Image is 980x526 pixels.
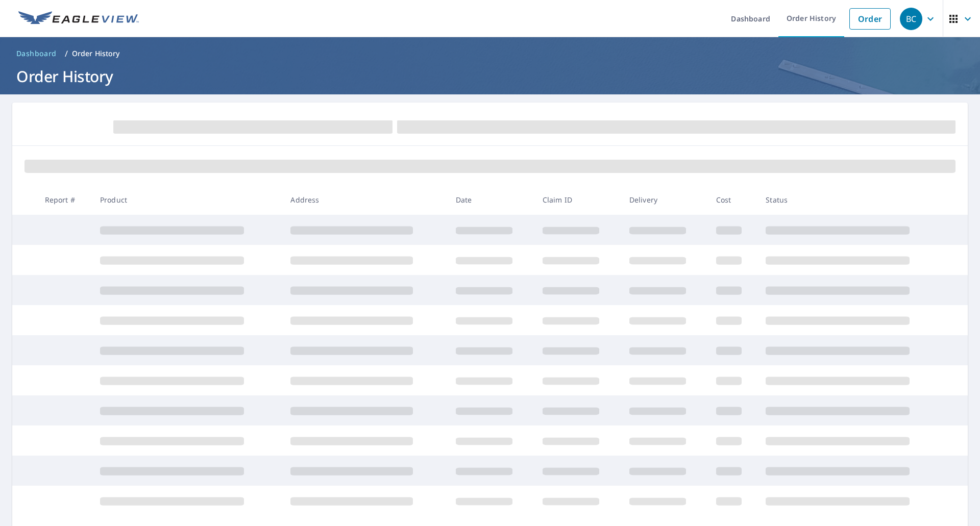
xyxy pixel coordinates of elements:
p: Order History [72,48,120,59]
h1: Order History [12,66,968,87]
a: Order [849,8,891,30]
img: EV Logo [18,11,139,27]
th: Date [448,185,534,215]
li: / [65,47,68,60]
span: Dashboard [16,48,57,59]
th: Delivery [621,185,708,215]
th: Product [92,185,282,215]
th: Address [282,185,447,215]
th: Cost [708,185,758,215]
a: Dashboard [12,45,61,62]
th: Report # [37,185,92,215]
nav: breadcrumb [12,45,968,62]
th: Status [757,185,948,215]
div: BC [900,8,922,30]
th: Claim ID [534,185,621,215]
